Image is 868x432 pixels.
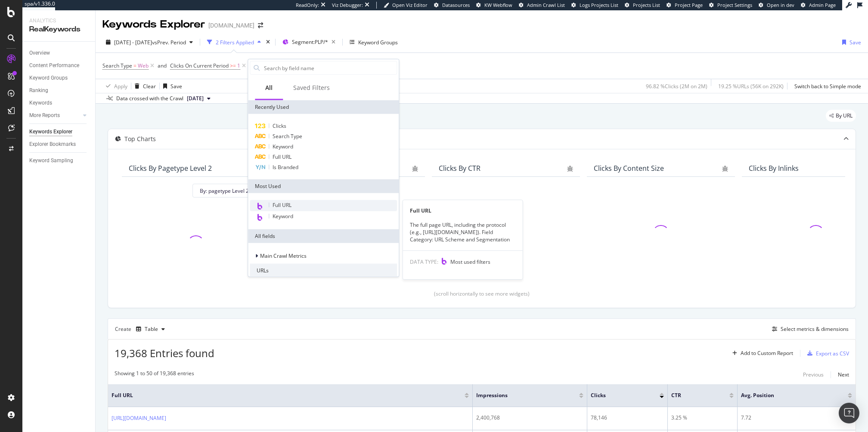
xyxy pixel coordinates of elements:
[412,166,418,172] div: bug
[804,346,849,360] button: Export as CSV
[767,2,794,8] span: Open in dev
[346,35,401,49] button: Keyword Groups
[114,83,127,90] div: Apply
[250,264,397,278] div: URLs
[29,140,89,149] a: Explorer Bookmarks
[112,392,452,399] span: Full URL
[816,350,849,357] div: Export as CSV
[102,62,132,69] span: Search Type
[594,164,664,173] div: Clicks By Content Size
[138,60,149,72] span: Web
[29,86,89,95] a: Ranking
[29,25,88,34] div: RealKeywords
[192,184,263,197] button: By: pagetype Level 2
[263,62,397,74] input: Search by field name
[410,258,438,265] span: DATA TYPE:
[794,83,861,90] div: Switch back to Simple mode
[260,252,307,259] span: Main Crawl Metrics
[273,201,291,209] span: Full URL
[442,2,470,8] span: Datasources
[29,140,76,149] div: Explorer Bookmarks
[170,83,182,90] div: Save
[248,179,399,193] div: Most Used
[102,79,127,93] button: Apply
[273,153,291,160] span: Full URL
[434,2,470,9] a: Datasources
[131,79,156,93] button: Clear
[439,164,480,173] div: Clicks By CTR
[839,403,859,423] div: Open Intercom Messenger
[671,414,734,422] div: 3.25 %
[293,83,330,92] div: Saved Filters
[273,213,293,220] span: Keyword
[717,2,752,8] span: Project Settings
[591,414,664,422] div: 78,146
[115,370,194,380] div: Showing 1 to 50 of 19,368 entries
[116,95,183,102] div: Data crossed with the Crawl
[29,127,89,136] a: Keywords Explorer
[527,2,565,8] span: Admin Crawl List
[803,370,824,380] button: Previous
[143,83,156,90] div: Clear
[809,2,836,8] span: Admin Page
[29,127,72,136] div: Keywords Explorer
[839,35,861,49] button: Save
[273,164,298,171] span: Is Branded
[671,392,716,399] span: CTR
[476,414,583,422] div: 2,400,768
[265,83,273,92] div: All
[118,290,845,297] div: (scroll horizontally to see more widgets)
[273,133,302,140] span: Search Type
[237,60,240,72] span: 1
[204,35,264,49] button: 2 Filters Applied
[29,74,89,83] a: Keyword Groups
[29,49,89,58] a: Overview
[571,2,618,9] a: Logs Projects List
[29,74,68,83] div: Keyword Groups
[158,62,167,69] div: and
[115,346,214,360] span: 19,368 Entries found
[384,2,428,9] a: Open Viz Editor
[519,2,565,9] a: Admin Crawl List
[114,39,152,46] span: [DATE] - [DATE]
[29,61,79,70] div: Content Performance
[152,39,186,46] span: vs Prev. Period
[476,392,566,399] span: Impressions
[248,100,399,114] div: Recently Used
[633,2,660,8] span: Projects List
[358,39,398,46] div: Keyword Groups
[208,21,254,30] div: [DOMAIN_NAME]
[102,17,205,32] div: Keywords Explorer
[718,83,784,90] div: 19.25 % URLs ( 56K on 292K )
[279,35,339,49] button: Segment:PLP/*
[403,221,523,243] div: The full page URL, including the protocol (e.g., [URL][DOMAIN_NAME]). Field Category: URL Scheme ...
[392,2,428,8] span: Open Viz Editor
[332,2,363,9] div: Viz Debugger:
[133,62,136,69] span: =
[484,2,512,8] span: KW Webflow
[29,111,60,120] div: More Reports
[709,2,752,9] a: Project Settings
[29,99,89,108] a: Keywords
[187,95,204,102] span: 2024 Dec. 10th
[29,156,73,165] div: Keyword Sampling
[112,414,166,423] a: [URL][DOMAIN_NAME]
[102,35,196,49] button: [DATE] - [DATE]vsPrev. Period
[248,229,399,243] div: All fields
[258,22,263,28] div: arrow-right-arrow-left
[625,2,660,9] a: Projects List
[838,371,849,378] div: Next
[115,322,168,336] div: Create
[170,62,229,69] span: Clicks On Current Period
[296,2,319,9] div: ReadOnly:
[791,79,861,93] button: Switch back to Simple mode
[838,370,849,380] button: Next
[29,86,48,95] div: Ranking
[129,164,212,173] div: Clicks By pagetype Level 2
[158,62,167,70] button: and
[29,61,89,70] a: Content Performance
[675,2,703,8] span: Project Page
[849,39,861,46] div: Save
[145,327,158,332] div: Table
[666,2,703,9] a: Project Page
